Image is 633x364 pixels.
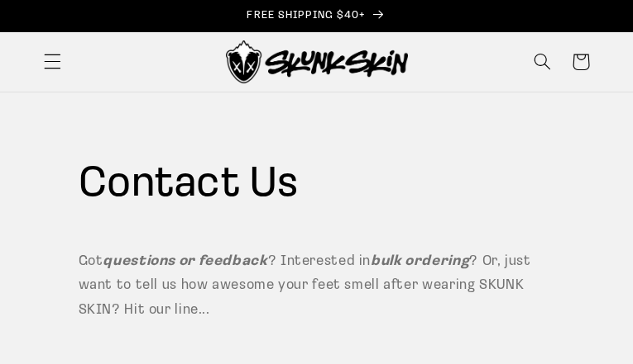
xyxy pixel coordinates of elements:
summary: Search [524,43,562,81]
em: questions or feedback [103,254,267,268]
p: Got ? Interested in ? Or, just want to tell us how awesome your feet smell after wearing SKUNK SK... [79,249,555,323]
h1: Contact Us [79,158,555,214]
img: Skunk Skin Anti-Odor Socks. [226,40,408,83]
summary: Menu [33,43,71,81]
p: FREE SHIPPING $40+ [17,9,616,23]
em: bulk ordering [371,254,469,268]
